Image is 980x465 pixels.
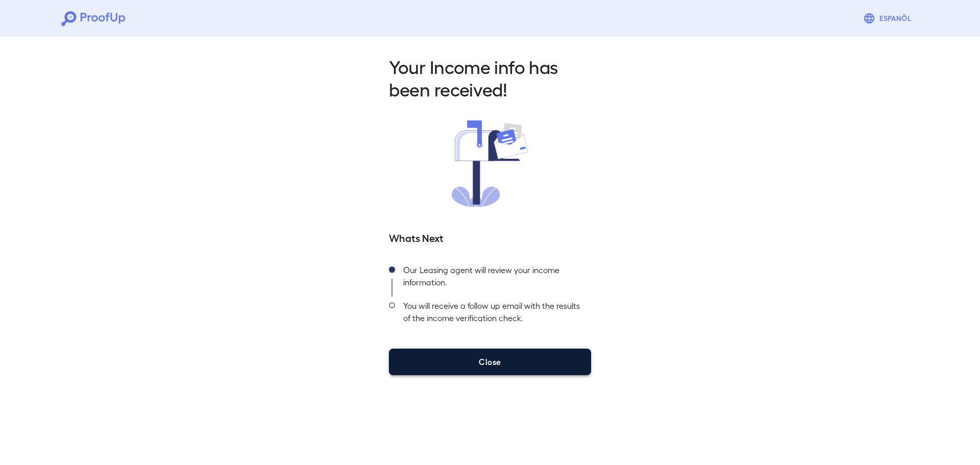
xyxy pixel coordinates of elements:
img: received.svg [452,120,528,207]
div: Our Leasing agent will review your income information. [395,261,591,297]
h2: Your Income info has been received! [389,55,591,100]
div: You will receive a follow up email with the results of the income verification check. [395,297,591,332]
button: Close [389,349,591,375]
button: Espanõl [859,8,919,29]
h5: Whats Next [389,230,591,244]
